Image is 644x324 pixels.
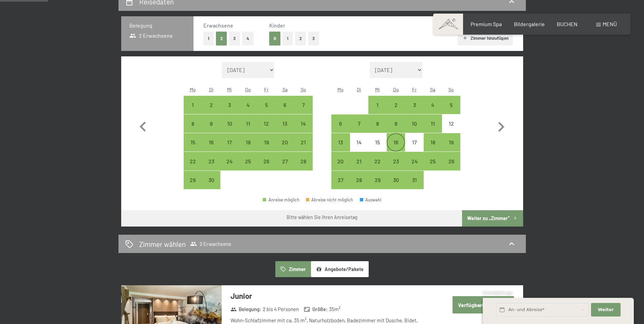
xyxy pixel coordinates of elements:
div: 6 [276,102,293,119]
div: Anreise möglich [350,171,368,189]
div: Thu Oct 16 2025 [387,133,405,151]
div: Sat Oct 11 2025 [424,114,442,133]
div: Wed Sep 10 2025 [220,114,239,133]
abbr: Montag [190,87,196,92]
div: Anreise möglich [220,152,239,170]
div: Sun Sep 07 2025 [294,96,312,114]
div: Anreise möglich [220,133,239,151]
div: Sun Sep 28 2025 [294,152,312,170]
div: Sun Oct 05 2025 [442,96,460,114]
div: 30 [387,177,404,194]
button: Vorheriger Monat [133,62,153,190]
div: 10 [406,121,423,138]
div: 9 [203,121,220,138]
div: 22 [184,159,201,176]
div: Anreise möglich [239,96,257,114]
div: Anreise möglich [239,152,257,170]
div: Anreise möglich [294,133,312,151]
div: Tue Sep 02 2025 [202,96,220,114]
div: Fri Sep 26 2025 [257,152,276,170]
span: 2 Erwachsene [129,32,173,39]
div: Sat Sep 27 2025 [276,152,294,170]
span: Erwachsene [203,22,233,29]
div: 17 [221,140,238,157]
div: Anreise möglich [263,198,299,202]
button: 1 [203,32,214,46]
div: Thu Oct 02 2025 [387,96,405,114]
div: 27 [332,177,349,194]
div: Anreise möglich [331,152,350,170]
strong: Belegung : [231,306,261,313]
div: Wed Oct 08 2025 [368,114,387,133]
div: Thu Oct 23 2025 [387,152,405,170]
a: Premium Spa [471,21,502,27]
a: BUCHEN [557,21,577,27]
div: 16 [203,140,220,157]
div: Anreise möglich [387,171,405,189]
div: Sun Sep 21 2025 [294,133,312,151]
div: 14 [295,121,312,138]
div: 31 [406,177,423,194]
div: Fri Sep 12 2025 [257,114,276,133]
div: Fri Oct 24 2025 [405,152,423,170]
div: Tue Oct 07 2025 [350,114,368,133]
div: Sat Sep 20 2025 [276,133,294,151]
div: Anreise nicht möglich [368,133,387,151]
div: Anreise möglich [368,114,387,133]
abbr: Montag [337,87,344,92]
div: 15 [369,140,386,157]
div: 28 [295,159,312,176]
div: Anreise möglich [350,114,368,133]
div: Anreise möglich [424,114,442,133]
button: 0 [269,32,280,46]
div: 5 [258,102,275,119]
div: 7 [351,121,368,138]
button: 2 [216,32,227,46]
div: Wed Oct 15 2025 [368,133,387,151]
div: Wed Oct 29 2025 [368,171,387,189]
span: Weiter [598,307,614,313]
div: 10 [221,121,238,138]
div: Anreise möglich [294,114,312,133]
div: Sat Oct 18 2025 [424,133,442,151]
div: Wed Sep 24 2025 [220,152,239,170]
div: 2 [203,102,220,119]
div: Fri Oct 10 2025 [405,114,423,133]
div: Tue Sep 23 2025 [202,152,220,170]
div: 6 [332,121,349,138]
div: Anreise möglich [331,133,350,151]
div: Fri Sep 19 2025 [257,133,276,151]
div: 21 [351,159,368,176]
div: Tue Sep 30 2025 [202,171,220,189]
div: Anreise möglich [405,171,423,189]
div: Mon Oct 27 2025 [331,171,350,189]
div: 9 [387,121,404,138]
div: 29 [184,177,201,194]
div: Anreise möglich [184,152,202,170]
abbr: Freitag [412,87,417,92]
div: Sun Oct 19 2025 [442,133,460,151]
div: Anreise möglich [184,171,202,189]
button: Verfügbarkeit prüfen [453,296,514,313]
div: Anreise möglich [405,96,423,114]
abbr: Dienstag [357,87,361,92]
div: 22 [369,159,386,176]
div: Anreise möglich [239,114,257,133]
div: Tue Sep 09 2025 [202,114,220,133]
strong: Größe : [304,306,328,313]
div: Anreise möglich [220,114,239,133]
a: Bildergalerie [514,21,545,27]
div: Anreise möglich [368,171,387,189]
div: Thu Sep 25 2025 [239,152,257,170]
button: 1 [282,32,293,46]
div: Anreise möglich [184,96,202,114]
div: Thu Oct 30 2025 [387,171,405,189]
div: 7 [295,102,312,119]
div: Anreise möglich [276,133,294,151]
div: 1 [369,102,386,119]
div: 30 [203,177,220,194]
div: 4 [424,102,441,119]
div: Anreise möglich [442,152,460,170]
